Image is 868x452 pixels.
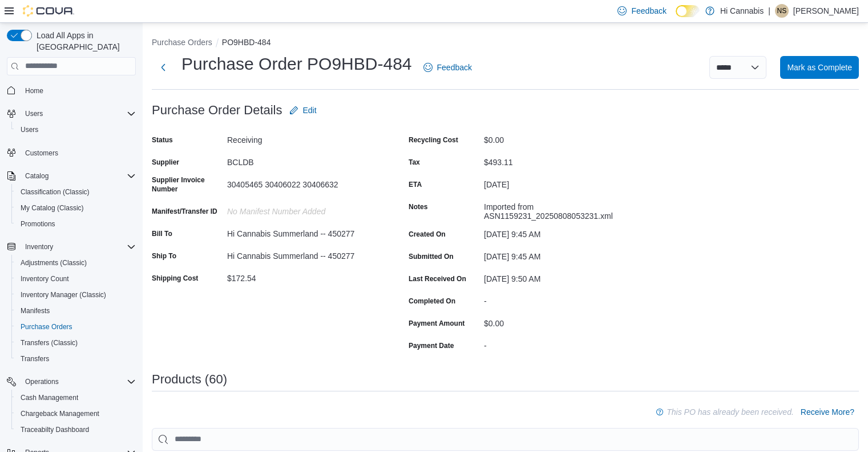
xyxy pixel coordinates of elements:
label: Status [152,135,173,145]
div: Imported from ASN1159231_20250808053231.xml [484,198,637,221]
button: Purchase Orders [152,38,212,47]
span: Home [21,83,136,98]
span: Mark as Complete [787,62,852,73]
div: Nicole Sunderman [775,4,789,18]
span: NS [777,4,787,18]
span: Operations [25,377,59,386]
span: Purchase Orders [16,320,136,334]
span: Users [21,107,136,121]
span: Operations [21,375,136,389]
button: Adjustments (Classic) [11,255,140,271]
span: Inventory Manager (Classic) [21,290,106,299]
span: Home [25,86,43,95]
button: Users [11,122,140,138]
div: - [484,337,637,350]
label: Created On [409,230,446,239]
h3: Purchase Order Details [152,103,282,117]
label: ETA [409,180,422,189]
a: Customers [21,146,63,160]
div: [DATE] 9:50 AM [484,270,637,283]
span: Customers [25,149,58,158]
div: - [484,292,637,306]
button: Cash Management [11,390,140,406]
div: Hi Cannabis Summerland -- 450277 [227,225,380,238]
span: Cash Management [16,391,136,405]
span: My Catalog (Classic) [16,201,136,215]
button: Operations [21,375,63,389]
label: Manifest/Transfer ID [152,207,217,216]
a: Manifests [16,304,54,318]
span: Inventory Count [16,272,136,286]
div: $172.54 [227,269,380,283]
button: Users [2,106,140,122]
span: Feedback [631,5,666,17]
label: Bill To [152,229,172,238]
button: Inventory [21,240,58,254]
button: Mark as Complete [780,56,859,79]
span: Traceabilty Dashboard [16,423,136,437]
button: Users [21,107,47,121]
h3: Products (60) [152,373,227,386]
a: Classification (Classic) [16,185,94,199]
button: Operations [2,374,140,390]
span: Cash Management [21,393,78,402]
div: BCLDB [227,153,380,167]
p: [PERSON_NAME] [793,4,859,18]
button: PO9HBD-484 [222,38,271,47]
button: Inventory Manager (Classic) [11,287,140,303]
button: Receive More? [796,401,859,423]
span: Chargeback Management [16,407,136,421]
a: Promotions [16,217,60,231]
button: Transfers (Classic) [11,335,140,351]
span: Inventory Count [21,274,69,283]
span: Inventory [21,240,136,254]
button: Inventory Count [11,271,140,287]
div: No Manifest Number added [227,202,380,216]
label: Tax [409,158,420,167]
input: Dark Mode [676,5,700,17]
img: Cova [23,5,74,17]
span: Edit [303,105,317,116]
button: Catalog [2,168,140,184]
label: Submitted On [409,252,454,261]
button: Chargeback Management [11,406,140,422]
a: Transfers (Classic) [16,336,82,350]
div: $0.00 [484,131,637,145]
a: Home [21,84,48,98]
span: Purchase Orders [21,322,72,331]
div: [DATE] 9:45 AM [484,247,637,261]
span: Inventory Manager (Classic) [16,288,136,302]
a: Traceabilty Dashboard [16,423,94,437]
button: Classification (Classic) [11,184,140,200]
span: Load All Apps in [GEOGRAPHIC_DATA] [32,30,136,53]
a: Inventory Manager (Classic) [16,288,111,302]
div: $493.11 [484,153,637,167]
span: Adjustments (Classic) [21,258,87,267]
span: Classification (Classic) [21,187,90,197]
label: Shipping Cost [152,274,198,283]
span: Transfers [21,354,49,363]
span: Transfers [16,352,136,366]
a: Chargeback Management [16,407,104,421]
button: Catalog [21,169,53,183]
span: Users [21,125,38,134]
label: Notes [409,202,427,211]
button: Purchase Orders [11,319,140,335]
a: Cash Management [16,391,83,405]
span: Adjustments (Classic) [16,256,136,270]
span: Classification (Classic) [16,185,136,199]
label: Ship To [152,251,176,261]
p: | [768,4,770,18]
span: Catalog [21,169,136,183]
a: Adjustments (Classic) [16,256,91,270]
span: Receive More? [801,406,854,418]
button: Edit [285,99,321,122]
span: Traceabilty Dashboard [21,425,89,434]
button: Customers [2,145,140,161]
a: Inventory Count [16,272,74,286]
span: Users [16,123,136,137]
a: Users [16,123,43,137]
div: Hi Cannabis Summerland -- 450277 [227,247,380,261]
span: Chargeback Management [21,409,99,418]
span: Transfers (Classic) [21,338,78,347]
